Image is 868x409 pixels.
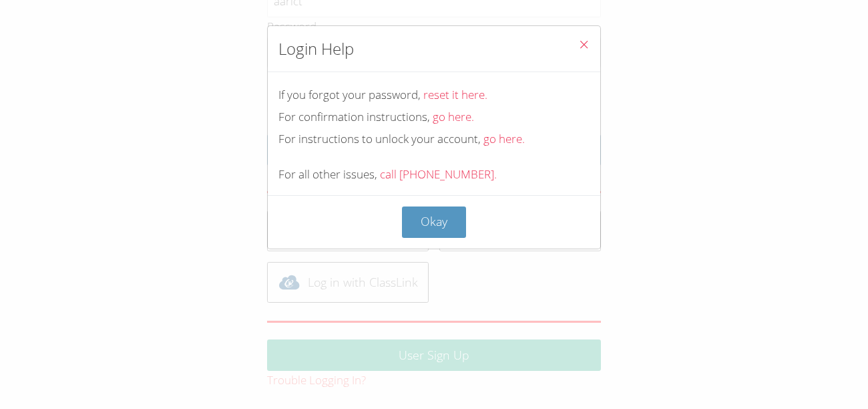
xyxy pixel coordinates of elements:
[402,207,466,238] button: Okay
[278,130,590,149] div: For instructions to unlock your account,
[278,37,354,61] h2: Login Help
[483,131,525,146] a: go here.
[380,166,497,182] a: call [PHONE_NUMBER].
[423,87,487,102] a: reset it here.
[278,86,590,105] div: If you forgot your password,
[568,26,600,67] button: Close
[278,108,590,127] div: For confirmation instructions,
[278,165,590,184] div: For all other issues,
[433,109,474,124] a: go here.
